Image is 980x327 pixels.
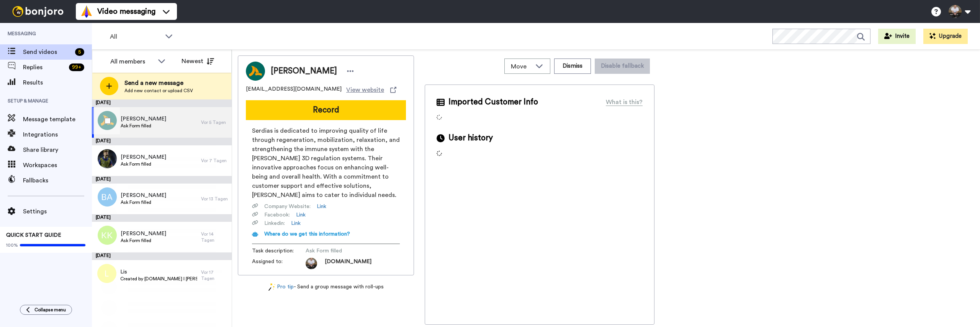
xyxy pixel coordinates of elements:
[252,247,306,255] span: Task description :
[268,283,294,291] a: Pro tip
[201,196,228,202] div: Vor 13 Tagen
[98,187,117,207] img: ba.png
[110,32,161,41] span: All
[121,192,166,199] span: [PERSON_NAME]
[448,132,493,144] span: User history
[6,233,61,238] span: QUICK START GUIDE
[92,99,232,107] div: [DATE]
[121,153,166,161] span: [PERSON_NAME]
[121,199,166,205] span: Ask Form filled
[264,231,350,237] span: Where do we get this information?
[346,85,396,94] a: View website
[98,226,117,245] img: kk.png
[606,98,643,107] div: What is this?
[69,63,84,71] div: 99 +
[120,276,197,282] span: Created by [DOMAIN_NAME] I [PERSON_NAME]
[23,130,92,139] span: Integrations
[246,85,342,94] span: [EMAIL_ADDRESS][DOMAIN_NAME]
[201,119,228,125] div: Vor 5 Tagen
[6,242,18,248] span: 100%
[34,307,66,313] span: Collapse menu
[264,211,290,219] span: Facebook :
[264,203,311,210] span: Company Website :
[121,161,166,167] span: Ask Form filled
[238,283,414,291] div: - Send a group message with roll-ups
[23,78,92,87] span: Results
[448,96,538,108] span: Imported Customer Info
[201,158,228,164] div: Vor 7 Tagen
[121,230,166,238] span: [PERSON_NAME]
[9,6,67,17] img: bj-logo-header-white.svg
[98,149,117,168] img: 719915d5-16ea-45ea-98ed-d6701fd11e25.jpg
[252,126,400,200] span: Serdias is dedicated to improving quality of life through regeneration, mobilization, relaxation,...
[23,176,92,185] span: Fallbacks
[80,5,93,18] img: vm-color.svg
[595,59,650,74] button: Disable fallback
[317,203,326,210] a: Link
[246,100,406,120] button: Record
[92,138,232,145] div: [DATE]
[124,88,193,94] span: Add new contact or upload CSV
[23,145,92,155] span: Share library
[23,47,72,57] span: Send videos
[325,258,371,269] span: [DOMAIN_NAME]
[124,78,193,88] span: Send a new message
[121,115,166,123] span: [PERSON_NAME]
[75,48,84,56] div: 5
[878,29,916,44] button: Invite
[252,258,306,269] span: Assigned to:
[291,220,301,227] a: Link
[271,65,337,77] span: [PERSON_NAME]
[201,231,228,243] div: Vor 14 Tagen
[201,269,228,281] div: Vor 17 Tagen
[264,220,285,227] span: Linkedin :
[20,305,72,315] button: Collapse menu
[306,247,378,255] span: Ask Form filled
[92,252,232,260] div: [DATE]
[554,59,591,74] button: Dismiss
[92,176,232,184] div: [DATE]
[121,123,166,129] span: Ask Form filled
[246,62,265,81] img: Image of Herbert
[92,214,232,222] div: [DATE]
[296,211,306,219] a: Link
[23,115,92,124] span: Message template
[23,161,92,170] span: Workspaces
[97,6,155,17] span: Video messaging
[268,283,275,291] img: magic-wand.svg
[23,63,66,72] span: Replies
[110,57,154,66] div: All members
[923,29,968,44] button: Upgrade
[346,85,384,94] span: View website
[121,238,166,244] span: Ask Form filled
[511,62,532,71] span: Move
[23,207,92,216] span: Settings
[97,264,116,283] img: l.png
[176,54,220,69] button: Newest
[120,268,197,276] span: Lis
[306,258,317,269] img: e79fcabc-05ae-4995-ac08-9eecff23249d-1538385032.jpg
